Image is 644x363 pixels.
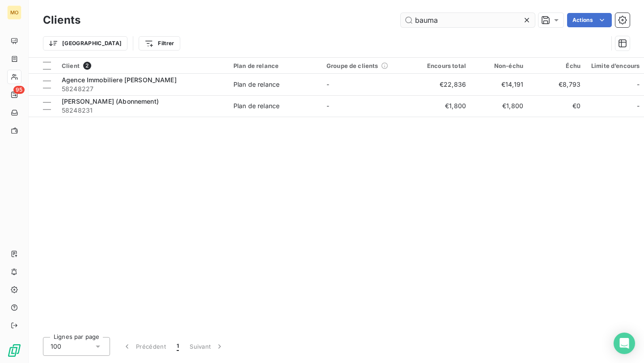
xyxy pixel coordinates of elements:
div: Plan de relance [233,80,280,89]
div: Open Intercom Messenger [614,333,635,354]
button: Précédent [117,337,171,356]
td: €1,800 [471,95,529,117]
div: Plan de relance [233,101,280,110]
button: Actions [567,13,612,27]
span: Client [62,62,80,69]
span: [PERSON_NAME] (Abonnement) [62,97,159,105]
div: Non-échu [477,62,523,69]
button: Suivant [184,337,229,356]
td: €8,793 [529,74,586,95]
h3: Clients [43,12,80,28]
span: - [326,80,329,88]
button: Filtrer [139,36,180,51]
span: 58248227 [62,84,223,93]
td: €1,800 [414,95,471,117]
div: Limite d’encours [591,62,640,69]
td: €22,836 [414,74,471,95]
button: 1 [171,337,184,356]
a: 95 [7,88,21,102]
div: Échu [534,62,580,69]
div: Plan de relance [233,62,316,69]
div: MO [7,5,21,20]
td: €14,191 [471,74,529,95]
span: Agence Immobiliere [PERSON_NAME] [62,76,177,84]
span: 1 [177,342,179,351]
img: Logo LeanPay [7,343,21,358]
input: Rechercher [401,13,535,27]
span: - [637,80,640,89]
span: 100 [51,342,61,351]
span: - [326,102,329,110]
span: 2 [83,62,91,70]
span: 95 [13,86,25,94]
span: - [637,101,640,110]
span: 58248231 [62,106,223,115]
div: Encours total [419,62,466,69]
td: €0 [529,95,586,117]
button: [GEOGRAPHIC_DATA] [43,36,127,51]
span: Groupe de clients [326,62,378,69]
